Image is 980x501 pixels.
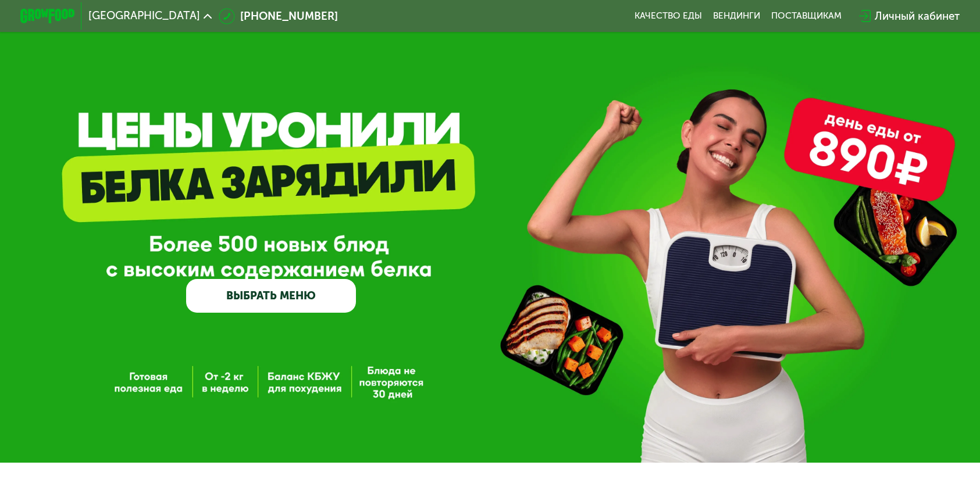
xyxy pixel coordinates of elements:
[771,10,842,22] div: поставщикам
[875,8,960,24] div: Личный кабинет
[186,279,355,313] a: ВЫБРАТЬ МЕНЮ
[635,10,702,22] a: Качество еды
[219,8,338,24] a: [PHONE_NUMBER]
[713,10,760,22] a: Вендинги
[88,10,200,22] span: [GEOGRAPHIC_DATA]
